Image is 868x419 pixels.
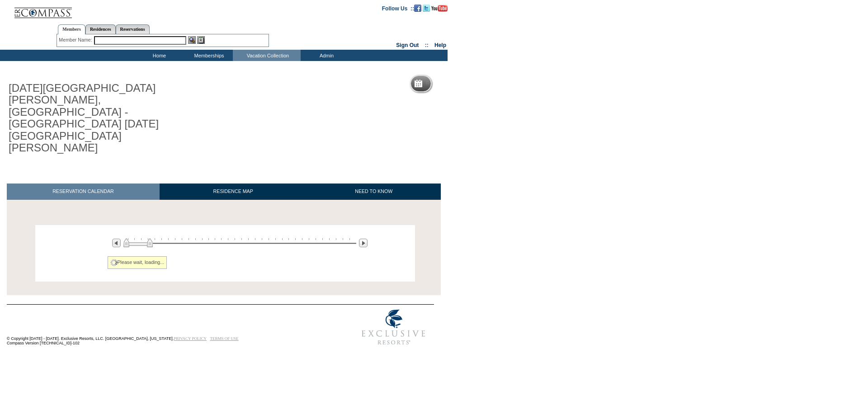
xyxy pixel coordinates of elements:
img: Exclusive Resorts [353,305,434,350]
h1: [DATE][GEOGRAPHIC_DATA][PERSON_NAME], [GEOGRAPHIC_DATA] - [GEOGRAPHIC_DATA] [DATE][GEOGRAPHIC_DAT... [7,80,209,155]
a: Follow us on Twitter [423,5,430,10]
span: :: [425,42,429,48]
a: Subscribe to our YouTube Channel [431,5,448,10]
img: Become our fan on Facebook [414,5,421,12]
td: Memberships [183,50,233,61]
a: Become our fan on Facebook [414,5,421,10]
a: Reservations [116,24,150,34]
td: Vacation Collection [233,50,301,61]
h5: Reservation Calendar [426,81,495,87]
img: Next [359,239,368,247]
td: Follow Us :: [382,5,414,12]
a: Members [58,24,85,34]
td: Home [133,50,183,61]
img: Previous [112,239,121,247]
img: Follow us on Twitter [423,5,430,12]
div: Please wait, loading... [108,256,167,269]
td: Admin [301,50,350,61]
a: NEED TO KNOW [307,184,441,199]
a: RESIDENCE MAP [160,184,307,199]
a: Residences [85,24,116,34]
a: Sign Out [396,42,419,48]
a: RESERVATION CALENDAR [7,184,160,199]
img: spinner2.gif [110,259,118,266]
a: Help [434,42,446,48]
img: Subscribe to our YouTube Channel [431,5,448,12]
a: PRIVACY POLICY [174,336,207,341]
div: Member Name: [59,36,94,44]
img: View [188,36,196,44]
td: © Copyright [DATE] - [DATE]. Exclusive Resorts, LLC. [GEOGRAPHIC_DATA], [US_STATE]. Compass Versi... [7,305,323,350]
img: Reservations [197,36,205,44]
a: TERMS OF USE [210,336,239,341]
